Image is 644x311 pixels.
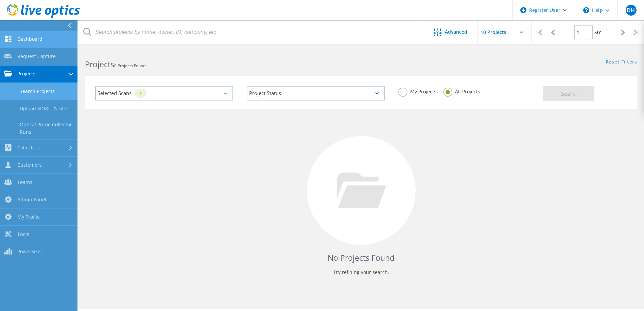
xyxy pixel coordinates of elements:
[247,86,385,100] div: Project Status
[95,86,233,100] div: Selected Scans
[135,89,146,98] div: 1
[532,20,546,44] div: |
[92,267,630,278] p: Try refining your search.
[398,88,436,94] label: My Projects
[594,30,602,36] span: of 0
[114,63,145,69] span: 0 Projects Found
[583,7,589,13] svg: \n
[443,88,480,94] label: All Projects
[445,30,467,34] span: Advanced
[561,90,579,97] span: Search
[78,20,423,44] input: Search projects by name, owner, ID, company, etc
[7,14,80,19] a: Live Optics Dashboard
[630,20,644,44] div: |
[92,252,630,263] h4: No Projects Found
[543,86,594,101] button: Search
[606,59,637,65] a: Reset Filters
[85,59,114,70] b: Projects
[627,7,635,13] span: DH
